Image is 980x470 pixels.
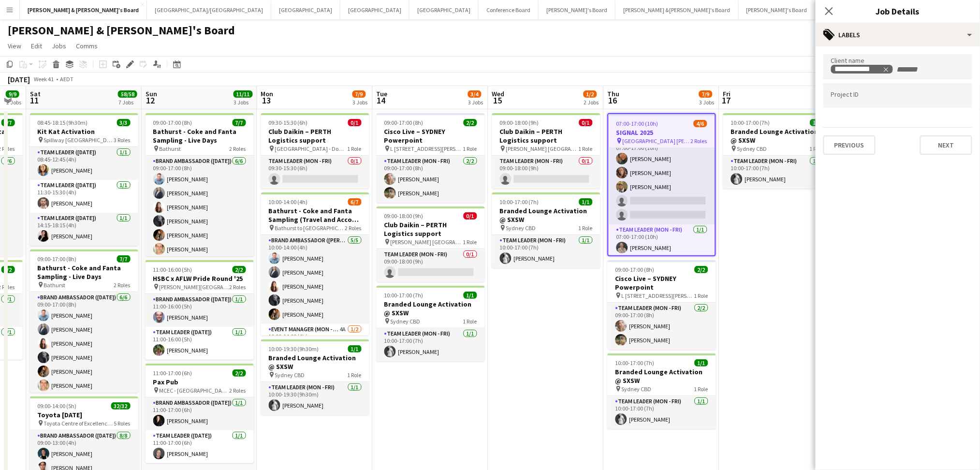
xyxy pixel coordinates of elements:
button: [PERSON_NAME]'s Board [739,0,816,19]
button: Previous [823,135,876,155]
button: [PERSON_NAME] & [PERSON_NAME]'s Board [615,0,739,19]
button: [GEOGRAPHIC_DATA]/[GEOGRAPHIC_DATA] [147,0,271,19]
h3: Job Details [816,5,980,17]
button: [PERSON_NAME]'s Board [539,0,615,19]
delete-icon: Remove tag [882,65,890,73]
button: [GEOGRAPHIC_DATA] [271,0,340,19]
button: [PERSON_NAME] & [PERSON_NAME]'s Board [20,0,147,19]
input: + Label [895,65,936,74]
button: Next [920,135,972,155]
input: Type to search project ID labels... [831,91,965,100]
div: Jack Morton [834,65,890,73]
button: Conference Board [479,0,539,19]
button: [GEOGRAPHIC_DATA] [410,0,479,19]
button: [GEOGRAPHIC_DATA] [340,0,410,19]
div: Labels [816,23,980,46]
